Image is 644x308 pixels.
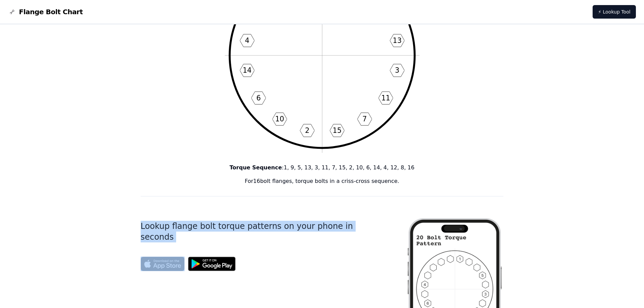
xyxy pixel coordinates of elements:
[593,5,636,19] a: ⚡ Lookup Tool
[185,253,239,275] img: Get it on Google Play
[8,7,83,17] a: Flange Bolt Chart LogoFlange Bolt Chart
[242,66,251,74] text: 14
[141,164,504,172] p: : 1, 9, 5, 13, 3, 11, 7, 15, 2, 10, 6, 14, 4, 12, 8, 16
[305,126,309,135] text: 2
[381,94,390,102] text: 11
[392,37,401,45] text: 13
[230,164,282,171] b: Torque Sequence
[8,8,16,16] img: Flange Bolt Chart Logo
[141,177,504,185] p: For 16 bolt flanges, torque bolts in a criss-cross sequence.
[332,126,341,135] text: 15
[141,221,385,242] h1: Lookup flange bolt torque patterns on your phone in seconds
[141,257,185,271] img: App Store badge for the Flange Bolt Chart app
[256,94,261,102] text: 6
[362,115,367,123] text: 7
[275,115,284,123] text: 10
[395,66,399,74] text: 3
[245,37,249,45] text: 4
[19,7,83,17] span: Flange Bolt Chart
